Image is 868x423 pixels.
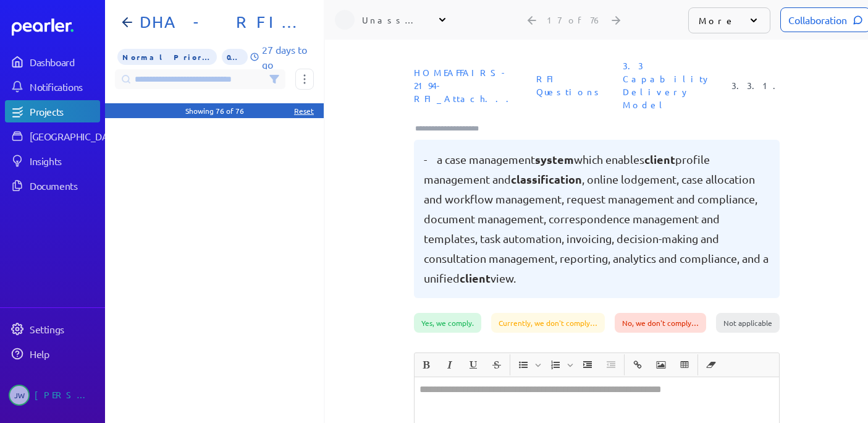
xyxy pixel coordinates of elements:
[462,354,484,375] span: Underline
[5,174,100,197] a: Documents
[5,318,100,340] a: Settings
[416,354,437,375] button: Bold
[294,106,314,116] div: Reset
[486,354,507,375] button: Strike through
[727,74,788,97] span: Reference Number: 3.3.1.
[463,354,484,375] button: Underline
[12,19,100,36] a: Dashboard
[5,343,100,365] a: Help
[222,49,248,65] span: 0% of Questions Completed
[35,385,96,406] div: [PERSON_NAME]
[644,152,675,166] span: client
[544,354,575,375] span: Insert Ordered List
[535,152,574,166] span: system
[5,51,100,73] a: Dashboard
[5,150,100,172] a: Insights
[415,354,437,375] span: Bold
[577,354,598,375] button: Increase Indent
[513,354,534,375] button: Insert Unordered List
[5,100,100,122] a: Projects
[674,354,695,375] button: Insert table
[30,80,99,93] div: Notifications
[117,49,217,65] span: Priority
[30,105,99,117] div: Projects
[615,313,706,333] div: No, we don't comply…
[414,313,481,333] div: Yes, we comply.
[699,14,735,27] p: More
[414,122,491,135] input: Type here to add tags
[5,125,100,147] a: [GEOGRAPHIC_DATA]
[576,354,599,375] span: Increase Indent
[5,380,100,411] a: JW[PERSON_NAME]
[30,155,99,167] div: Insights
[512,354,543,375] span: Insert Unordered List
[185,106,244,116] div: Showing 76 of 76
[673,354,696,375] span: Insert table
[626,354,649,375] span: Insert link
[362,14,424,26] div: Unassigned
[262,42,314,72] p: 27 days to go
[547,14,602,25] div: 17 of 76
[409,61,521,110] span: Document: HOMEAFFAIRS-2194-RFI_Attachment 3_RFI Response Template_RFI Response and Solution Infor...
[701,354,722,375] button: Clear Formatting
[531,67,608,103] span: Sheet: RFI Questions
[439,354,461,375] span: Italic
[486,354,508,375] span: Strike through
[627,354,648,375] button: Insert link
[30,348,99,360] div: Help
[618,54,717,116] span: Section: 3.3 Capability Delivery Model
[30,179,99,192] div: Documents
[439,354,460,375] button: Italic
[600,354,622,375] span: Decrease Indent
[9,385,30,406] span: Jeremy Williams
[650,354,672,375] span: Insert Image
[491,313,605,333] div: Currently, we don't comply…
[424,150,770,288] pre: - a case management which enables profile management and , online lodgement, case allocation and ...
[30,56,99,68] div: Dashboard
[460,271,491,285] span: client
[5,75,100,98] a: Notifications
[700,354,722,375] span: Clear Formatting
[511,172,582,186] span: classification
[30,130,122,142] div: [GEOGRAPHIC_DATA]
[30,323,99,335] div: Settings
[545,354,566,375] button: Insert Ordered List
[651,354,672,375] button: Insert Image
[135,12,304,32] h1: DHA - RFI FOIP CMS Solution Information
[716,313,780,333] div: Not applicable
